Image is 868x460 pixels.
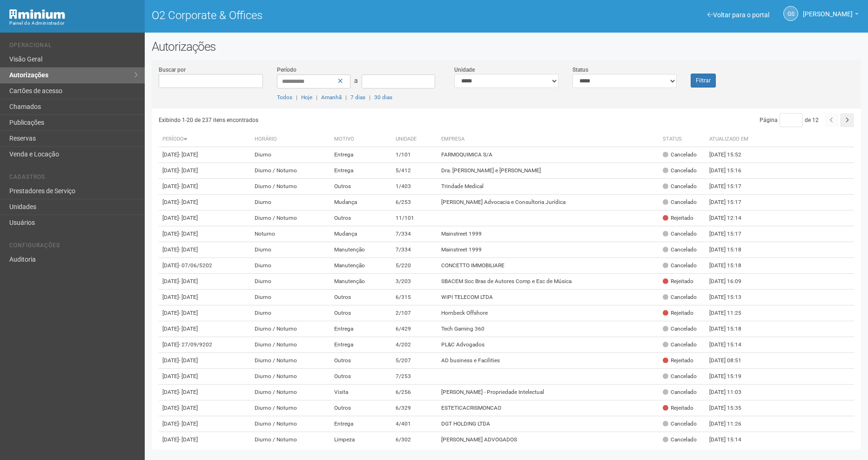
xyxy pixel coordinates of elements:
[437,400,659,416] td: ESTETICACRISMONCAO
[454,66,475,74] label: Unidade
[251,147,331,163] td: Diurno
[330,163,392,179] td: Entrega
[706,147,757,163] td: [DATE] 15:52
[706,400,757,416] td: [DATE] 15:35
[9,19,138,27] div: Painel do Administrador
[392,274,437,290] td: 3/203
[572,66,588,74] label: Status
[437,353,659,369] td: AD business e Facilities
[760,117,819,123] span: Página de 12
[330,132,392,147] th: Motivo
[251,432,331,448] td: Diurno / Noturno
[159,353,251,369] td: [DATE]
[330,242,392,258] td: Manutenção
[179,230,198,237] span: - [DATE]
[251,353,331,369] td: Diurno / Noturno
[706,132,757,147] th: Atualizado em
[783,6,798,21] a: GS
[330,432,392,448] td: Limpeza
[345,94,347,101] span: |
[179,262,212,269] span: - 07/06/5202
[392,210,437,226] td: 11/101
[330,226,392,242] td: Mudança
[330,369,392,385] td: Outros
[706,163,757,179] td: [DATE] 15:16
[179,420,198,427] span: - [DATE]
[663,214,693,222] div: Rejeitado
[9,174,138,183] li: Cadastros
[179,389,198,395] span: - [DATE]
[179,278,198,284] span: - [DATE]
[392,179,437,195] td: 1/403
[663,262,697,270] div: Cancelado
[663,167,697,175] div: Cancelado
[301,94,312,101] a: Hoje
[159,179,251,195] td: [DATE]
[330,210,392,226] td: Outros
[152,40,861,54] h2: Autorizações
[251,195,331,210] td: Diurno
[437,274,659,290] td: SBACEM Soc Bras de Autores Comp e Esc de Música
[251,179,331,195] td: Diurno / Noturno
[330,337,392,353] td: Entrega
[251,369,331,385] td: Diurno / Noturno
[159,258,251,274] td: [DATE]
[159,226,251,242] td: [DATE]
[392,147,437,163] td: 1/101
[706,416,757,432] td: [DATE] 11:26
[251,258,331,274] td: Diurno
[392,416,437,432] td: 4/401
[251,385,331,400] td: Diurno / Noturno
[330,400,392,416] td: Outros
[330,179,392,195] td: Outros
[437,195,659,210] td: [PERSON_NAME] Advocacia e Consultoria Jurídica
[179,310,198,316] span: - [DATE]
[251,132,331,147] th: Horário
[251,305,331,321] td: Diurno
[159,210,251,226] td: [DATE]
[706,258,757,274] td: [DATE] 15:18
[392,432,437,448] td: 6/302
[159,337,251,353] td: [DATE]
[437,290,659,305] td: WIPI TELECOM LTDA
[706,305,757,321] td: [DATE] 11:25
[159,400,251,416] td: [DATE]
[159,432,251,448] td: [DATE]
[179,341,212,348] span: - 27/09/9202
[437,416,659,432] td: DGT HOLDING LTDA
[392,353,437,369] td: 5/207
[706,274,757,290] td: [DATE] 16:09
[706,385,757,400] td: [DATE] 11:03
[392,132,437,147] th: Unidade
[159,290,251,305] td: [DATE]
[159,305,251,321] td: [DATE]
[663,277,693,285] div: Rejeitado
[316,94,317,101] span: |
[159,321,251,337] td: [DATE]
[9,9,65,19] img: Minium
[706,290,757,305] td: [DATE] 15:13
[706,195,757,210] td: [DATE] 15:17
[330,290,392,305] td: Outros
[354,77,358,84] span: a
[663,325,697,333] div: Cancelado
[706,353,757,369] td: [DATE] 08:51
[159,66,186,74] label: Buscar por
[179,373,198,379] span: - [DATE]
[251,210,331,226] td: Diurno / Noturno
[350,94,365,101] a: 7 dias
[437,321,659,337] td: Tech Gaming 360
[392,385,437,400] td: 6/256
[706,337,757,353] td: [DATE] 15:14
[663,436,697,444] div: Cancelado
[706,179,757,195] td: [DATE] 15:17
[392,258,437,274] td: 5/220
[330,147,392,163] td: Entrega
[663,341,697,349] div: Cancelado
[437,432,659,448] td: [PERSON_NAME] ADVOGADOS
[691,74,716,88] button: Filtrar
[179,436,198,443] span: - [DATE]
[663,230,697,238] div: Cancelado
[179,357,198,364] span: - [DATE]
[251,242,331,258] td: Diurno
